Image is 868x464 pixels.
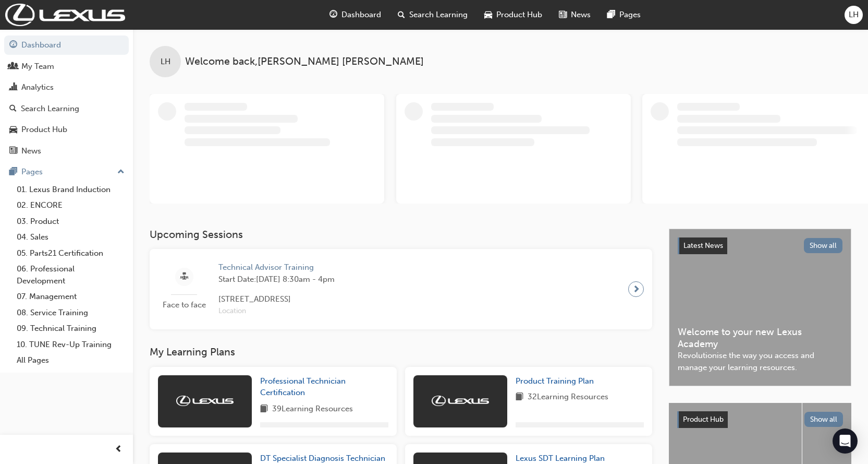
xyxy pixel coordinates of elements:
[21,61,54,73] div: My Team
[9,41,17,50] span: guage-icon
[185,56,424,68] span: Welcome back , [PERSON_NAME] [PERSON_NAME]
[13,352,129,368] a: All Pages
[632,282,640,296] span: next-icon
[150,229,652,241] h3: Upcoming Sessions
[484,8,492,21] span: car-icon
[678,350,842,373] span: Revolutionise the way you access and manage your learning resources.
[516,454,605,463] span: Lexus SDT Learning Plan
[13,289,129,305] a: 07. Management
[329,8,337,21] span: guage-icon
[9,104,17,114] span: search-icon
[9,62,17,72] span: people-icon
[4,141,129,161] a: News
[176,396,234,406] img: Trak
[13,182,129,198] a: 01. Lexus Brand Induction
[849,9,859,21] span: LH
[150,346,652,358] h3: My Learning Plans
[9,125,17,135] span: car-icon
[218,293,335,305] span: [STREET_ADDRESS]
[4,162,129,182] button: Pages
[218,305,335,317] span: Location
[4,99,129,118] a: Search Learning
[389,4,476,26] a: search-iconSearch Learning
[272,403,353,416] span: 39 Learning Resources
[516,376,594,386] span: Product Training Plan
[398,8,405,21] span: search-icon
[21,103,79,115] div: Search Learning
[804,238,843,253] button: Show all
[683,241,723,250] span: Latest News
[21,166,43,178] div: Pages
[496,9,542,21] span: Product Hub
[9,168,17,177] span: pages-icon
[683,415,724,424] span: Product Hub
[677,411,843,428] a: Product HubShow all
[13,213,129,230] a: 03. Product
[432,396,489,406] img: Trak
[528,391,608,404] span: 32 Learning Resources
[180,270,188,283] span: sessionType_FACE_TO_FACE-icon
[833,429,858,454] div: Open Intercom Messenger
[409,9,468,21] span: Search Learning
[4,35,129,55] a: Dashboard
[4,33,129,162] button: DashboardMy TeamAnalyticsSearch LearningProduct HubNews
[619,9,641,21] span: Pages
[551,4,599,26] a: news-iconNews
[13,305,129,321] a: 08. Service Training
[4,120,129,139] a: Product Hub
[845,6,863,24] button: LH
[218,261,335,273] span: Technical Advisor Training
[260,403,268,416] span: book-icon
[516,375,598,387] a: Product Training Plan
[260,376,346,398] span: Professional Technician Certification
[13,337,129,353] a: 10. TUNE Rev-Up Training
[599,4,649,26] a: pages-iconPages
[21,81,54,93] div: Analytics
[4,78,129,97] a: Analytics
[21,145,41,157] div: News
[669,229,851,386] a: Latest NewsShow allWelcome to your new Lexus AcademyRevolutionise the way you access and manage y...
[678,237,842,254] a: Latest NewsShow all
[13,261,129,289] a: 06. Professional Development
[158,257,644,321] a: Face to faceTechnical Advisor TrainingStart Date:[DATE] 8:30am - 4pm[STREET_ADDRESS]Location
[516,391,523,404] span: book-icon
[158,299,210,311] span: Face to face
[13,229,129,245] a: 04. Sales
[21,124,67,136] div: Product Hub
[115,443,123,456] span: prev-icon
[341,9,381,21] span: Dashboard
[5,4,125,26] img: Trak
[260,375,388,399] a: Professional Technician Certification
[559,8,567,21] span: news-icon
[117,165,125,179] span: up-icon
[13,245,129,261] a: 05. Parts21 Certification
[4,57,129,76] a: My Team
[804,412,843,427] button: Show all
[218,273,335,285] span: Start Date: [DATE] 8:30am - 4pm
[321,4,389,26] a: guage-iconDashboard
[13,320,129,337] a: 09. Technical Training
[607,8,615,21] span: pages-icon
[571,9,591,21] span: News
[476,4,551,26] a: car-iconProduct Hub
[13,197,129,213] a: 02. ENCORE
[9,83,17,92] span: chart-icon
[9,147,17,156] span: news-icon
[161,56,170,68] span: LH
[678,326,842,350] span: Welcome to your new Lexus Academy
